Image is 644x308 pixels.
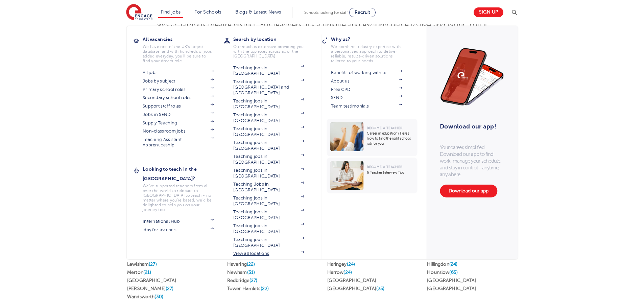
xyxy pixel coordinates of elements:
[233,168,304,179] a: Teaching jobs in [GEOGRAPHIC_DATA]
[449,262,458,267] span: (24)
[367,131,414,146] p: Career in education? Here’s how to find the right school job for you
[327,262,355,267] a: Haringey(24)
[247,262,255,267] span: (22)
[143,34,224,44] h3: All vacancies
[349,8,376,17] a: Recruit
[367,126,402,130] span: Become a Teacher
[127,286,173,291] a: [PERSON_NAME](27)
[233,237,304,248] a: Teaching jobs in [GEOGRAPHIC_DATA]
[233,140,304,151] a: Teaching jobs in [GEOGRAPHIC_DATA]
[235,9,281,15] a: Blogs & Latest News
[143,120,214,126] a: Supply Teaching
[149,262,157,267] span: (27)
[143,78,214,84] a: Jobs by subject
[331,44,402,63] p: We combine industry expertise with a personalised approach to deliver reliable, results-driven so...
[233,209,304,220] a: Teaching jobs in [GEOGRAPHIC_DATA]
[143,164,224,183] h3: Looking to teach in the [GEOGRAPHIC_DATA]?
[233,112,304,123] a: Teaching jobs in [GEOGRAPHIC_DATA]
[331,70,402,75] a: Benefits of working with us
[249,278,258,283] span: (27)
[116,190,228,205] h2: [GEOGRAPHIC_DATA]
[233,79,304,96] a: Teaching jobs in [GEOGRAPHIC_DATA] and [GEOGRAPHIC_DATA]
[331,87,402,92] a: Free CPD
[143,270,151,275] span: (21)
[233,182,304,193] a: Teaching Jobs in [GEOGRAPHIC_DATA]
[367,170,414,175] p: 6 Teacher Interview Tips
[261,286,269,291] span: (22)
[143,219,214,224] a: International Hub
[233,251,304,256] a: View all locations
[327,119,419,156] a: Become a TeacherCareer in education? Here’s how to find the right school job for you
[126,4,152,21] img: Engage Education
[355,10,370,15] span: Recruit
[161,9,181,15] a: Find jobs
[122,138,522,149] h3: Job search by location
[227,286,269,291] a: Tower Hamlets(22)
[143,164,224,212] a: Looking to teach in the [GEOGRAPHIC_DATA]?We've supported teachers from all over the world to rel...
[233,34,314,44] h3: Search by location
[233,154,304,165] a: Teaching jobs in [GEOGRAPHIC_DATA]
[440,144,504,178] p: Your career, simplified. Download our app to find work, manage your schedule, and stay in control...
[376,286,385,291] span: (25)
[247,270,255,275] span: (31)
[427,270,458,275] a: Hounslow(65)
[331,34,412,63] a: Why us?We combine industry expertise with a personalised approach to deliver reliable, results-dr...
[327,286,385,291] a: [GEOGRAPHIC_DATA](25)
[440,119,501,134] h3: Download our app!
[127,270,151,275] a: Merton(21)
[227,262,255,267] a: Havering(22)
[327,278,376,283] a: [GEOGRAPHIC_DATA]
[327,158,419,193] a: Become a Teacher6 Teacher Interview Tips
[154,294,163,299] span: (30)
[367,165,402,169] span: Become a Teacher
[331,78,402,84] a: About us
[143,184,214,212] p: We've supported teachers from all over the world to relocate to [GEOGRAPHIC_DATA] to teach - no m...
[327,270,352,275] a: Harrow(24)
[143,128,214,134] a: Non-classroom jobs
[233,195,304,207] a: Teaching jobs in [GEOGRAPHIC_DATA]
[143,70,214,75] a: All jobs
[449,270,458,275] span: (65)
[233,98,304,110] a: Teaching jobs in [GEOGRAPHIC_DATA]
[127,262,157,267] a: Lewisham(27)
[143,103,214,109] a: Support staff roles
[143,95,214,100] a: Secondary school roles
[427,278,476,283] a: [GEOGRAPHIC_DATA]
[440,185,497,197] a: Download our app
[474,7,503,17] a: Sign up
[304,10,348,15] span: Schools looking for staff
[127,278,176,283] a: [GEOGRAPHIC_DATA]
[331,95,402,100] a: SEND
[233,65,304,76] a: Teaching jobs in [GEOGRAPHIC_DATA]
[331,103,402,109] a: Team testimonials
[331,34,412,44] h3: Why us?
[143,112,214,117] a: Jobs in SEND
[233,126,304,137] a: Teaching jobs in [GEOGRAPHIC_DATA]
[347,262,355,267] span: (24)
[166,286,174,291] span: (27)
[143,34,224,63] a: All vacanciesWe have one of the UK's largest database. and with hundreds of jobs added everyday. ...
[233,44,304,58] p: Our reach is extensive providing you with the top roles across all of the [GEOGRAPHIC_DATA]
[427,286,476,291] a: [GEOGRAPHIC_DATA]
[143,87,214,92] a: Primary school roles
[227,278,258,283] a: Redbridge(27)
[233,34,314,58] a: Search by locationOur reach is extensive providing you with the top roles across all of the [GEOG...
[416,190,528,205] h2: [GEOGRAPHIC_DATA]
[227,270,255,275] a: Newham(31)
[343,270,352,275] span: (24)
[427,262,457,267] a: Hillingdon(24)
[233,223,304,234] a: Teaching jobs in [GEOGRAPHIC_DATA]
[143,137,214,148] a: Teaching Assistant Apprenticeship
[143,227,214,233] a: iday for teachers
[194,9,221,15] a: For Schools
[143,44,214,63] p: We have one of the UK's largest database. and with hundreds of jobs added everyday. you'll be sur...
[127,294,163,299] a: Wandsworth(30)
